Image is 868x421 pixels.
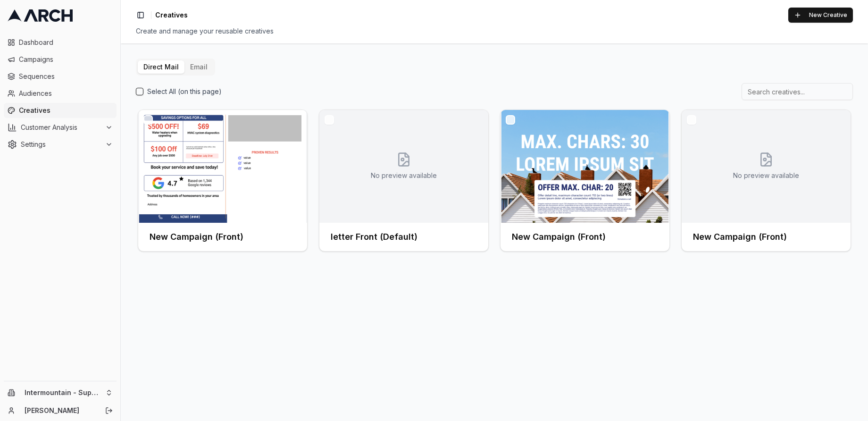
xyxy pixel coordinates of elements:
input: Search creatives... [742,83,853,100]
span: Sequences [19,72,113,81]
button: Direct Mail [138,60,184,74]
a: [PERSON_NAME] [25,406,95,415]
div: Create and manage your reusable creatives [136,26,853,36]
a: Campaigns [4,52,117,67]
h3: New Campaign (Front) [693,230,787,244]
svg: No creative preview [759,152,774,167]
span: Intermountain - Superior Water & Air [25,388,101,397]
nav: breadcrumb [155,10,188,20]
a: Dashboard [4,35,117,50]
p: No preview available [371,171,437,180]
button: Log out [102,404,116,417]
label: Select All (on this page) [147,87,222,96]
a: Sequences [4,69,117,84]
button: Settings [4,137,117,152]
svg: No creative preview [396,152,411,167]
a: Audiences [4,86,117,101]
p: No preview available [733,171,799,180]
span: Dashboard [19,38,113,47]
button: Email [184,60,213,74]
h3: New Campaign (Front) [512,230,606,244]
span: Audiences [19,89,113,98]
button: Intermountain - Superior Water & Air [4,385,117,400]
img: Front creative for New Campaign (Front) [138,110,307,223]
button: Customer Analysis [4,120,117,135]
h3: letter Front (Default) [331,230,417,244]
span: Creatives [19,106,113,115]
a: Creatives [4,103,117,118]
span: Settings [21,140,101,149]
span: Customer Analysis [21,123,101,132]
span: Campaigns [19,55,113,64]
span: Creatives [155,10,188,20]
h3: New Campaign (Front) [150,230,243,244]
img: Front creative for New Campaign (Front) [501,110,669,223]
button: New Creative [788,8,853,23]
